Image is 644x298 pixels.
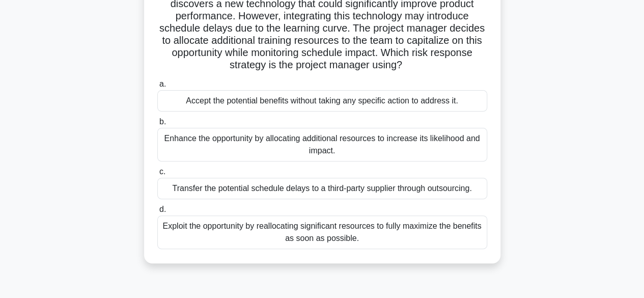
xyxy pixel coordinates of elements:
[159,205,166,213] span: d.
[157,215,487,249] div: Exploit the opportunity by reallocating significant resources to fully maximize the benefits as s...
[159,79,166,88] span: a.
[157,128,487,161] div: Enhance the opportunity by allocating additional resources to increase its likelihood and impact.
[159,167,165,176] span: c.
[157,90,487,112] div: Accept the potential benefits without taking any specific action to address it.
[159,117,166,126] span: b.
[157,178,487,199] div: Transfer the potential schedule delays to a third-party supplier through outsourcing.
